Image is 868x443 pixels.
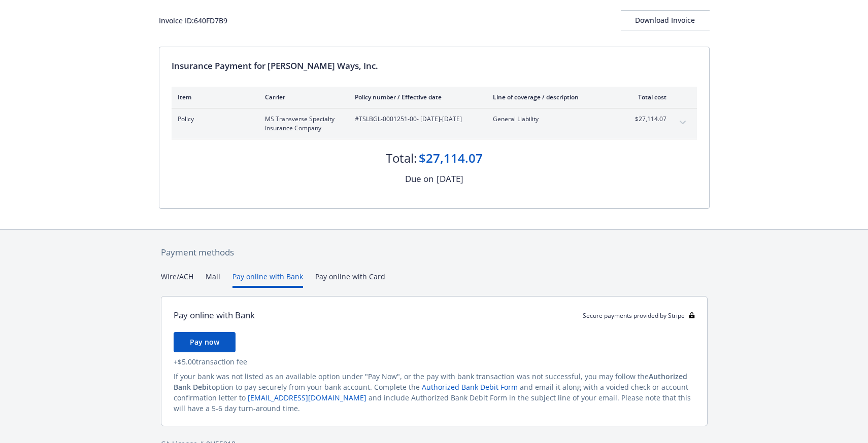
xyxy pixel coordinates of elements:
div: Total cost [628,93,666,101]
button: Pay now [174,332,236,352]
div: Download Invoice [621,11,710,30]
span: General Liability [493,115,612,124]
button: Pay online with Bank [232,271,303,288]
a: Authorized Bank Debit Form [422,382,518,392]
span: Pay now [190,337,219,347]
div: PolicyMS Transverse Specialty Insurance Company#TSLBGL-0001251-00- [DATE]-[DATE]General Liability... [172,108,697,139]
span: #TSLBGL-0001251-00 - [DATE]-[DATE] [355,115,477,124]
span: MS Transverse Specialty Insurance Company [265,115,339,133]
span: Policy [178,115,249,124]
a: [EMAIL_ADDRESS][DOMAIN_NAME] [248,393,366,402]
button: Wire/ACH [161,271,193,288]
div: $27,114.07 [419,150,483,167]
div: Invoice ID: 640FD7B9 [159,15,227,26]
button: Download Invoice [621,10,710,30]
div: Policy number / Effective date [355,93,477,101]
div: Payment methods [161,246,708,259]
button: expand content [675,115,691,131]
span: Authorized Bank Debit [174,372,687,392]
div: Due on [405,172,433,186]
div: Secure payments provided by Stripe [583,311,695,320]
div: If your bank was not listed as an available option under "Pay Now", or the pay with bank transact... [174,371,695,414]
div: [DATE] [437,172,463,186]
div: + $5.00 transaction fee [174,356,695,367]
div: Insurance Payment for [PERSON_NAME] Ways, Inc. [172,59,697,72]
div: Total: [386,150,417,167]
button: Pay online with Card [315,271,385,288]
div: Pay online with Bank [174,309,255,322]
div: Line of coverage / description [493,93,612,101]
div: Carrier [265,93,339,101]
span: $27,114.07 [628,115,666,124]
div: Item [178,93,249,101]
button: Mail [206,271,220,288]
